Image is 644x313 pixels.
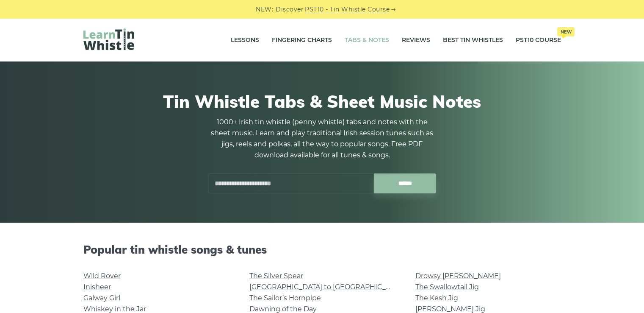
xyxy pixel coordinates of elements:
[83,272,121,280] a: Wild Rover
[83,243,561,256] h2: Popular tin whistle songs & tunes
[208,117,437,161] p: 1000+ Irish tin whistle (penny whistle) tabs and notes with the sheet music. Learn and play tradi...
[402,30,430,51] a: Reviews
[83,283,111,291] a: Inisheer
[415,305,485,313] a: [PERSON_NAME] Jig
[272,30,332,51] a: Fingering Charts
[231,30,259,51] a: Lessons
[83,305,146,313] a: Whiskey in the Jar
[83,294,120,302] a: Galway Girl
[415,272,501,280] a: Drowsy [PERSON_NAME]
[83,91,561,112] h1: Tin Whistle Tabs & Sheet Music Notes
[443,30,503,51] a: Best Tin Whistles
[415,294,458,302] a: The Kesh Jig
[249,272,303,280] a: The Silver Spear
[557,27,575,36] span: New
[345,30,389,51] a: Tabs & Notes
[83,28,134,50] img: LearnTinWhistle.com
[249,283,406,291] a: [GEOGRAPHIC_DATA] to [GEOGRAPHIC_DATA]
[516,30,561,51] a: PST10 CourseNew
[249,305,317,313] a: Dawning of the Day
[415,283,479,291] a: The Swallowtail Jig
[249,294,321,302] a: The Sailor’s Hornpipe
